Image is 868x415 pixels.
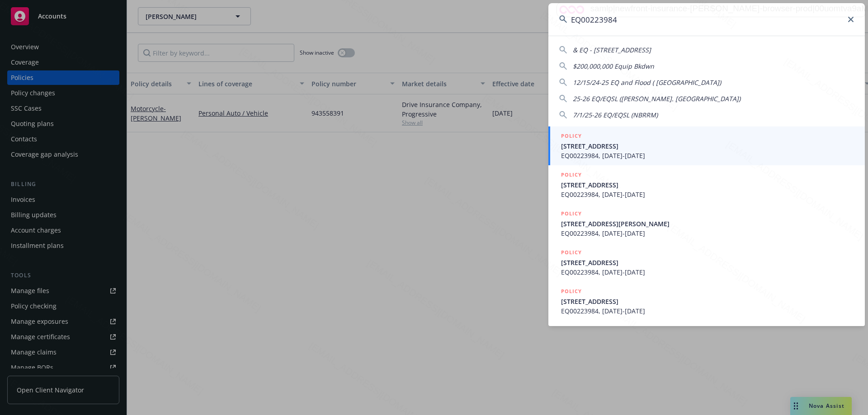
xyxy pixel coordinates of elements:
a: POLICY[STREET_ADDRESS][PERSON_NAME]EQ00223984, [DATE]-[DATE] [548,204,865,243]
span: EQ00223984, [DATE]-[DATE] [561,190,854,199]
h5: POLICY [561,170,582,179]
input: Search... [548,3,865,36]
span: 25-26 EQ/EQSL ([PERSON_NAME]. [GEOGRAPHIC_DATA]) [573,94,741,103]
h5: POLICY [561,209,582,218]
span: EQ00223984, [DATE]-[DATE] [561,267,854,277]
a: POLICY[STREET_ADDRESS]EQ00223984, [DATE]-[DATE] [548,165,865,204]
span: & EQ - [STREET_ADDRESS] [573,46,651,54]
a: POLICY[STREET_ADDRESS]EQ00223984, [DATE]-[DATE] [548,282,865,321]
h5: POLICY [561,131,582,140]
span: [STREET_ADDRESS][PERSON_NAME] [561,219,854,228]
a: POLICY[STREET_ADDRESS]EQ00223984, [DATE]-[DATE] [548,126,865,165]
h5: POLICY [561,248,582,257]
a: POLICY[STREET_ADDRESS]EQ00223984, [DATE]-[DATE] [548,243,865,282]
span: [STREET_ADDRESS] [561,258,854,267]
span: [STREET_ADDRESS] [561,141,854,151]
span: EQ00223984, [DATE]-[DATE] [561,228,854,238]
span: 12/15/24-25 EQ and Flood ( [GEOGRAPHIC_DATA]) [573,78,721,87]
span: [STREET_ADDRESS] [561,180,854,190]
span: EQ00223984, [DATE]-[DATE] [561,151,854,160]
span: EQ00223984, [DATE]-[DATE] [561,306,854,316]
span: 7/1/25-26 EQ/EQSL (NBRRM) [573,111,658,119]
span: [STREET_ADDRESS] [561,297,854,306]
span: $200,000,000 Equip Bkdwn [573,62,654,70]
h5: POLICY [561,287,582,296]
